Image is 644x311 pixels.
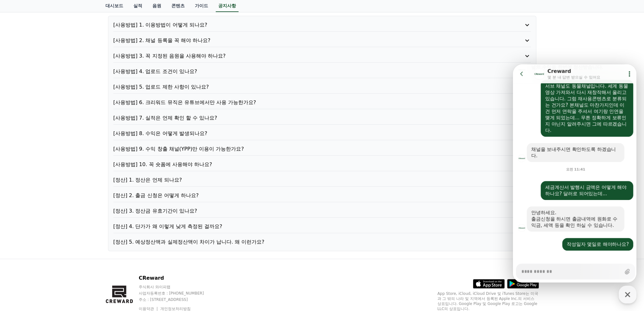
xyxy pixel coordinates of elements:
p: [사용방법] 3. 꼭 지정된 음원을 사용해야 하나요? [113,52,498,60]
a: 이용약관 [139,307,159,311]
button: [정산] 5. 예상정산액과 실제정산액이 차이가 납니다. 왜 이런가요? [113,238,531,246]
iframe: Channel chat [513,64,636,283]
button: [사용방법] 7. 실적은 언제 확인 할 수 있나요? [113,114,531,122]
p: [사용방법] 10. 꼭 숏폼에 사용해야 하나요? [113,161,498,168]
button: [사용방법] 3. 꼭 지정된 음원을 사용해야 하나요? [113,52,531,60]
p: [사용방법] 4. 업로드 조건이 있나요? [113,68,498,75]
button: [정산] 2. 출금 신청은 어떻게 하나요? [113,192,531,199]
p: [사용방법] 2. 채널 등록을 꼭 해야 하나요? [113,37,498,44]
p: [정산] 5. 예상정산액과 실제정산액이 차이가 납니다. 왜 이런가요? [113,238,498,246]
button: [정산] 3. 정산금 유효기간이 있나요? [113,207,531,215]
p: 주식회사 와이피랩 [139,284,216,289]
button: [사용방법] 1. 이용방법이 어떻게 되나요? [113,21,531,29]
button: [사용방법] 9. 수익 창출 채널(YPP)만 이용이 가능한가요? [113,145,531,153]
p: CReward [139,274,216,282]
p: [사용방법] 5. 업로드 제한 사항이 있나요? [113,83,498,91]
button: [정산] 1. 정산은 언제 되나요? [113,176,531,184]
p: [사용방법] 8. 수익은 어떻게 발생되나요? [113,130,498,137]
button: [정산] 4. 단가가 왜 이렇게 낮게 측정된 걸까요? [113,223,531,230]
a: 개인정보처리방침 [160,307,191,311]
p: [정산] 1. 정산은 언제 되나요? [113,176,498,184]
button: [사용방법] 2. 채널 등록을 꼭 해야 하나요? [113,37,531,44]
p: [정산] 2. 출금 신청은 어떻게 하나요? [113,192,498,199]
p: [사용방법] 9. 수익 창출 채널(YPP)만 이용이 가능한가요? [113,145,498,153]
button: [사용방법] 10. 꼭 숏폼에 사용해야 하나요? [113,161,531,168]
p: [사용방법] 6. 크리워드 뮤직은 유튜브에서만 사용 가능한가요? [113,99,498,106]
p: [사용방법] 1. 이용방법이 어떻게 되나요? [113,21,498,29]
button: [사용방법] 4. 업로드 조건이 있나요? [113,68,531,75]
p: 주소 : [STREET_ADDRESS] [139,297,216,302]
p: [사용방법] 7. 실적은 언제 확인 할 수 있나요? [113,114,498,122]
p: 사업자등록번호 : [PHONE_NUMBER] [139,291,216,296]
button: [사용방법] 6. 크리워드 뮤직은 유튜브에서만 사용 가능한가요? [113,99,531,106]
button: [사용방법] 5. 업로드 제한 사항이 있나요? [113,83,531,91]
p: [정산] 4. 단가가 왜 이렇게 낮게 측정된 걸까요? [113,223,498,230]
button: [사용방법] 8. 수익은 어떻게 발생되나요? [113,130,531,137]
p: [정산] 3. 정산금 유효기간이 있나요? [113,207,498,215]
